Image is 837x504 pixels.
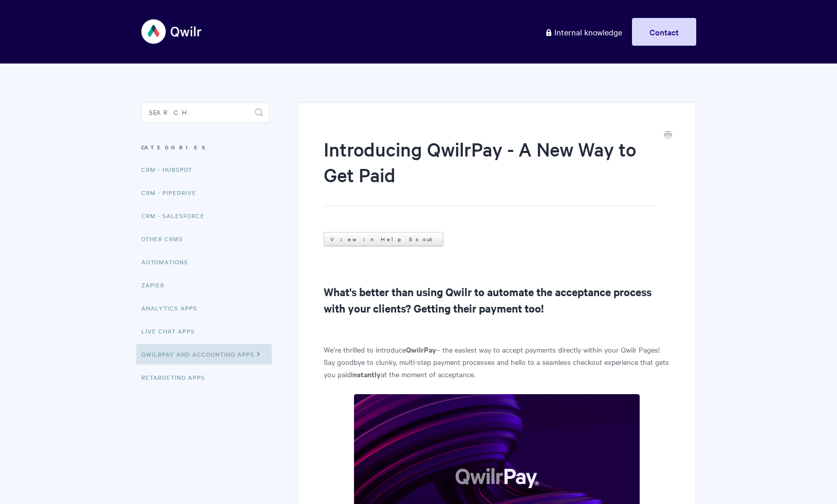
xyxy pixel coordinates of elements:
a: CRM - Salesforce [141,205,212,226]
a: Analytics Apps [141,298,205,318]
a: Retargeting Apps [141,367,213,387]
h2: What's better than using Qwilr to automate the acceptance process with your clients? Getting thei... [324,283,669,316]
h3: Categories [141,138,269,157]
a: QwilrPay and Accounting Apps [136,344,272,364]
strong: instantly [351,369,381,379]
h1: Introducing QwilrPay - A New Way to Get Paid [324,136,654,206]
a: Live Chat Apps [141,321,202,341]
a: Contact [632,18,696,46]
strong: QwilrPay [406,344,436,355]
a: Automations [141,251,196,272]
a: Print this Article [664,130,672,141]
a: Other CRMs [141,228,191,249]
a: Zapier [141,275,172,295]
a: View in Help Scout [324,232,443,246]
input: Search [141,102,269,123]
p: We’re thrilled to introduce – the easiest way to accept payments directly within your Qwilr Pages... [324,343,669,380]
a: Internal knowledge [537,18,630,46]
a: CRM - HubSpot [141,159,200,180]
img: Qwilr Help Center [141,12,202,51]
a: CRM - Pipedrive [141,182,204,203]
